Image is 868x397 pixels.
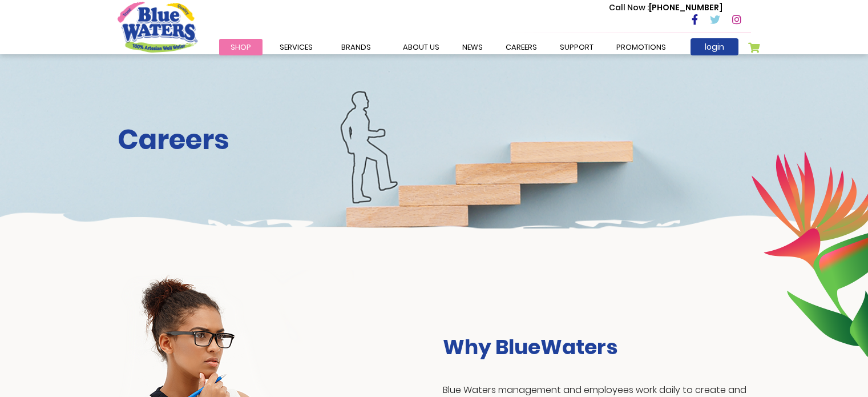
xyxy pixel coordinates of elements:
a: News [451,39,494,55]
h3: Why BlueWaters [443,335,751,359]
a: careers [494,39,548,55]
a: login [691,38,738,55]
img: career-intro-leaves.png [751,150,868,357]
a: support [548,39,605,55]
span: Shop [231,42,251,53]
a: Promotions [605,39,677,55]
h2: Careers [118,123,751,157]
a: about us [391,39,451,55]
p: [PHONE_NUMBER] [609,2,722,14]
a: store logo [118,2,197,52]
span: Services [280,42,313,53]
span: Brands [341,42,371,53]
span: Call Now : [609,2,649,13]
